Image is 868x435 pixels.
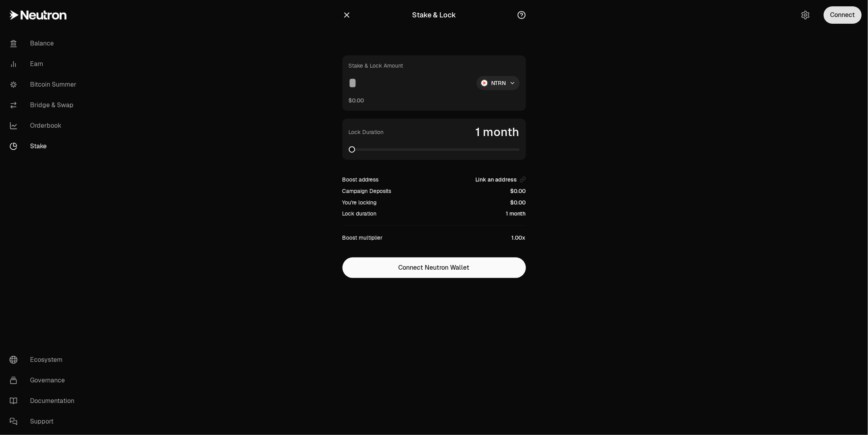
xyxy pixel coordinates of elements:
a: Stake [3,136,85,157]
img: NTRN Logo [481,80,488,86]
button: Connect [824,6,862,24]
button: NTRN LogoNTRN [477,76,520,90]
div: Campaign Deposits [342,187,391,195]
span: Link an address [476,176,517,183]
a: Documentation [3,391,85,411]
div: Boost multiplier [342,234,383,242]
div: Stake & Lock [412,9,456,21]
a: Earn [3,54,85,74]
a: Orderbook [3,115,85,136]
div: Boost address [342,176,379,183]
span: 1 month [476,125,520,139]
a: Support [3,411,85,432]
a: Governance [3,370,85,391]
a: Ecosystem [3,350,85,370]
a: Balance [3,33,85,54]
div: 1 month [506,210,526,217]
label: Lock Duration [349,128,384,136]
a: Bridge & Swap [3,95,85,115]
a: Bitcoin Summer [3,74,85,95]
div: 1.00x [512,234,526,242]
button: Link an address [476,176,526,183]
div: You're locking [342,199,377,206]
button: Connect Neutron Wallet [342,257,526,278]
div: Lock duration [342,210,377,217]
button: $0.00 [349,96,364,104]
div: Stake & Lock Amount [349,62,403,70]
